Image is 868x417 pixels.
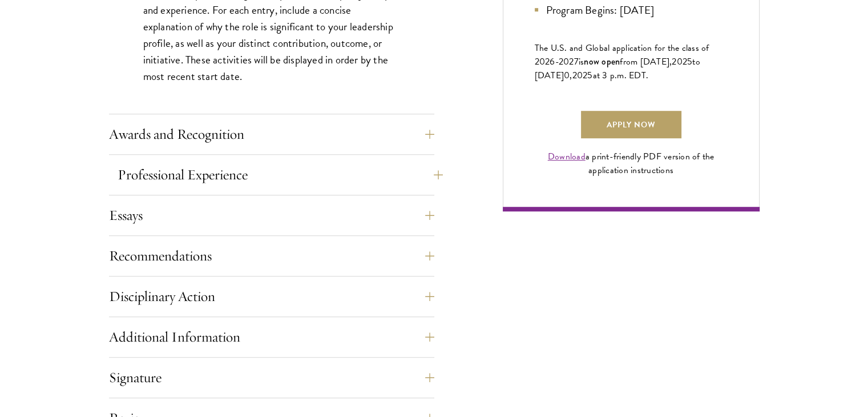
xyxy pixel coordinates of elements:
button: Recommendations [109,242,434,270]
a: Apply Now [581,111,681,138]
a: Download [548,150,586,163]
button: Awards and Recognition [109,121,434,148]
span: The U.S. and Global application for the class of 202 [535,41,709,69]
span: 6 [550,55,555,69]
span: 7 [574,55,579,69]
span: at 3 p.m. EDT. [593,69,649,82]
button: Disciplinary Action [109,283,434,310]
button: Signature [109,364,434,391]
span: now open [584,55,620,68]
li: Program Begins: [DATE] [535,2,728,18]
span: 0 [564,69,570,82]
span: 5 [587,69,592,82]
button: Additional Information [109,323,434,351]
span: , [570,69,572,82]
span: 5 [687,55,692,69]
button: Professional Experience [118,161,443,189]
span: from [DATE], [620,55,672,69]
span: to [DATE] [535,55,700,82]
span: 202 [572,69,588,82]
button: Essays [109,202,434,229]
div: a print-friendly PDF version of the application instructions [535,150,728,177]
span: -202 [555,55,574,69]
span: 202 [672,55,687,69]
span: is [579,55,584,69]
